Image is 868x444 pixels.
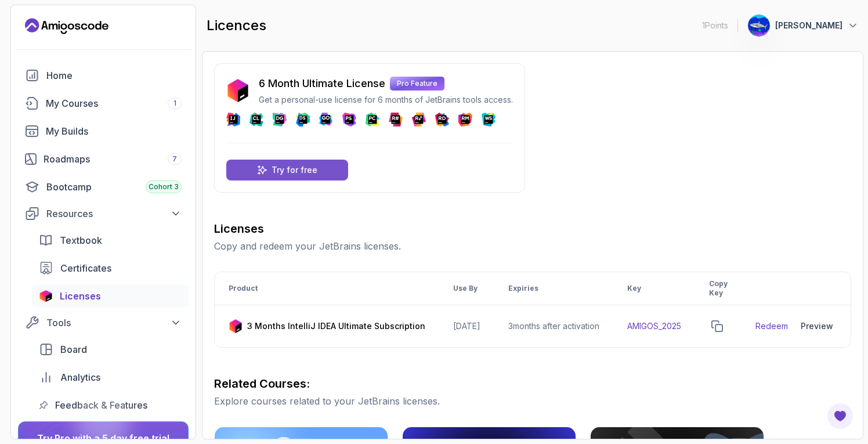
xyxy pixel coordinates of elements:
[695,272,742,305] th: Copy Key
[173,99,176,108] span: 1
[247,320,425,332] p: 3 Months IntelliJ IDEA Ultimate Subscription
[46,180,182,194] div: Bootcamp
[46,207,182,221] div: Resources
[18,203,189,224] button: Resources
[55,398,147,412] span: Feedback & Features
[439,305,494,348] td: [DATE]
[18,175,189,198] a: bootcamp
[46,124,182,138] div: My Builds
[259,94,513,106] p: Get a personal-use license for 6 months of JetBrains tools access.
[259,75,385,92] p: 6 Month Ultimate License
[795,315,839,338] button: Preview
[272,164,317,176] p: Try for free
[60,289,101,303] span: Licenses
[613,305,695,348] td: AMIGOS_2025
[172,154,177,164] span: 7
[18,147,189,171] a: roadmaps
[214,221,851,237] h3: Licenses
[18,64,189,87] a: home
[32,366,189,389] a: analytics
[60,233,102,247] span: Textbook
[801,320,833,332] div: Preview
[747,14,859,37] button: user profile image[PERSON_NAME]
[32,229,189,252] a: textbook
[60,370,100,384] span: Analytics
[18,120,189,143] a: builds
[32,394,189,417] a: feedback
[439,272,494,305] th: Use By
[32,257,189,280] a: certificates
[46,316,182,330] div: Tools
[215,272,439,305] th: Product
[613,272,695,305] th: Key
[18,312,189,333] button: Tools
[709,318,725,334] button: copy-button
[46,68,182,82] div: Home
[702,20,728,31] p: 1 Points
[226,79,249,102] img: jetbrains icon
[46,96,182,110] div: My Courses
[748,15,770,37] img: user profile image
[44,152,182,166] div: Roadmaps
[214,376,851,392] h3: Related Courses:
[226,160,348,181] a: Try for free
[494,305,613,348] td: 3 months after activation
[775,20,842,31] p: [PERSON_NAME]
[755,320,788,332] a: Redeem
[25,17,108,35] a: Landing page
[39,290,53,302] img: jetbrains icon
[60,342,87,356] span: Board
[494,272,613,305] th: Expiries
[60,261,111,275] span: Certificates
[826,402,854,430] button: Open Feedback Button
[214,394,851,408] p: Explore courses related to your JetBrains licenses.
[32,338,189,361] a: board
[18,92,189,115] a: courses
[214,239,851,253] p: Copy and redeem your JetBrains licenses.
[207,16,266,35] h2: licences
[149,182,179,192] span: Cohort 3
[229,319,243,333] img: jetbrains icon
[390,77,444,91] p: Pro Feature
[32,284,189,308] a: licenses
